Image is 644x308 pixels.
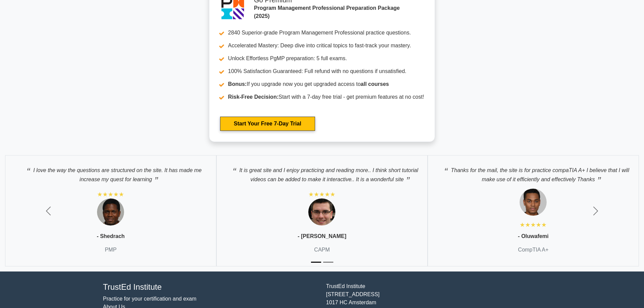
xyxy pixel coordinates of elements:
a: Practice for your certification and exam [103,296,197,302]
p: I love the way the questions are structured on the site. It has made me increase my quest for lea... [12,162,209,184]
div: ★★★★★ [520,221,547,229]
p: - Oluwafemi [518,232,549,240]
button: Slide 1 [311,258,321,266]
img: Testimonial 1 [520,189,547,216]
img: Testimonial 1 [308,198,335,226]
p: - [PERSON_NAME] [297,232,346,240]
p: CompTIA A+ [518,246,548,254]
p: It is great site and I enjoy practicing and reading more.. I think short tutorial videos can be a... [223,162,421,184]
div: ★★★★★ [97,190,124,198]
p: - Shedrach [97,232,125,240]
h4: TrustEd Institute [103,282,318,292]
div: ★★★★★ [308,190,335,198]
a: Start Your Free 7-Day Trial [220,117,315,131]
p: PMP [105,246,117,254]
button: Slide 2 [323,258,333,266]
p: CAPM [314,246,330,254]
img: Testimonial 1 [97,198,124,226]
p: Thanks for the mail, the site is for practice compaTIA A+ I believe that I will make use of it ef... [435,162,632,184]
